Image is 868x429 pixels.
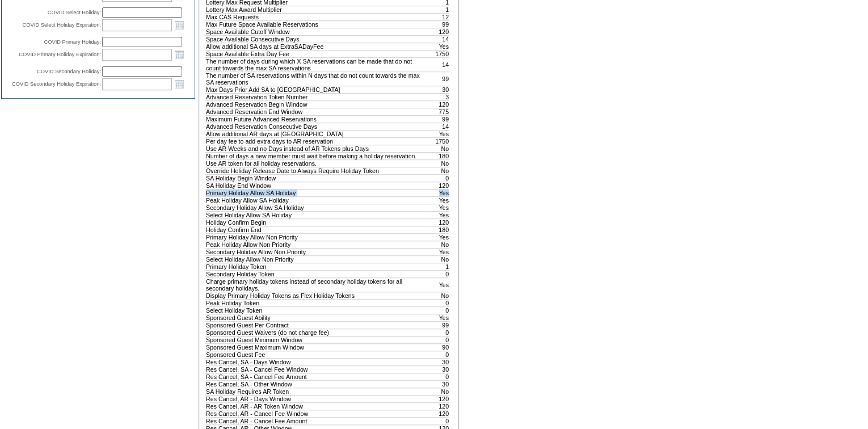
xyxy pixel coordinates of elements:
[173,48,186,61] a: Open the calendar popup.
[206,329,428,336] td: Sponsored Guest Waivers (do not charge fee)
[206,28,428,35] td: Space Available Cutoff Window
[428,329,449,336] td: 0
[428,388,449,395] td: No
[428,248,449,255] td: Yes
[428,306,449,314] td: 0
[206,204,428,211] td: Secondary Holiday Allow SA Holiday
[428,159,449,167] td: No
[428,13,449,20] td: 12
[206,196,428,204] td: Peak Holiday Allow SA Holiday
[173,78,186,90] a: Open the calendar popup.
[428,167,449,174] td: No
[23,22,101,28] label: COVID Select Holiday Expiration:
[428,373,449,380] td: 0
[428,395,449,402] td: 120
[206,123,428,130] td: Advanced Reservation Consecutive Days
[44,39,101,45] label: COVID Primary Holiday:
[428,145,449,152] td: No
[428,299,449,306] td: 0
[206,145,428,152] td: Use AR Weeks and no Days instead of AR Tokens plus Days
[428,233,449,241] td: Yes
[206,336,428,343] td: Sponsored Guest Minimum Window
[206,343,428,351] td: Sponsored Guest Maximum Window
[48,10,101,15] label: COVID Select Holiday:
[428,292,449,299] td: No
[428,28,449,35] td: 120
[206,86,428,93] td: Max Days Prior Add SA to [GEOGRAPHIC_DATA]
[428,270,449,277] td: 0
[428,365,449,373] td: 30
[206,93,428,100] td: Advanced Reservation Token Number
[428,174,449,182] td: 0
[206,233,428,241] td: Primary Holiday Allow Non Priority
[206,321,428,329] td: Sponsored Guest Per Contract
[428,321,449,329] td: 99
[206,218,428,226] td: Holiday Confirm Begin
[173,19,186,31] a: Open the calendar popup.
[428,402,449,410] td: 120
[428,314,449,321] td: Yes
[428,100,449,108] td: 120
[206,365,428,373] td: Res Cancel, SA - Cancel Fee Window
[428,196,449,204] td: Yes
[428,204,449,211] td: Yes
[206,35,428,43] td: Space Available Consecutive Days
[428,20,449,28] td: 99
[206,57,428,71] td: The number of days during which X SA reservations can be made that do not count towards the max S...
[428,410,449,417] td: 120
[206,13,428,20] td: Max CAS Requests
[206,115,428,123] td: Maximum Future Advanced Reservations
[206,358,428,365] td: Res Cancel, SA - Days Window
[206,174,428,182] td: SA Holiday Begin Window
[206,159,428,167] td: Use AR token for all holiday reservations.
[206,248,428,255] td: Secondary Holiday Allow Non Priority
[428,108,449,115] td: 775
[206,270,428,277] td: Secondary Holiday Token
[206,108,428,115] td: Advanced Reservation End Window
[19,52,101,57] label: COVID Primary Holiday Expiration:
[428,417,449,424] td: 0
[206,373,428,380] td: Res Cancel, SA - Cancel Fee Amount
[428,152,449,159] td: 180
[428,211,449,218] td: Yes
[206,263,428,270] td: Primary Holiday Token
[428,380,449,388] td: 30
[206,292,428,299] td: Display Primary Holiday Tokens as Flex Holiday Tokens
[428,123,449,130] td: 14
[12,81,101,87] label: COVID Secondary Holiday Expiration:
[37,69,101,74] label: COVID Secondary Holiday:
[206,380,428,388] td: Res Cancel, SA - Other Window
[206,395,428,402] td: Res Cancel, AR - Days Window
[428,86,449,93] td: 30
[206,241,428,248] td: Peak Holiday Allow Non Priority
[428,93,449,100] td: 3
[206,314,428,321] td: Sponsored Guest Ability
[428,137,449,145] td: 1750
[206,388,428,395] td: SA Holiday Requires AR Token
[206,137,428,145] td: Per day fee to add extra days to AR reservation
[428,71,449,86] td: 99
[428,115,449,123] td: 99
[206,306,428,314] td: Select Holiday Token
[428,343,449,351] td: 90
[428,50,449,57] td: 1750
[428,241,449,248] td: No
[428,351,449,358] td: 0
[206,50,428,57] td: Space Available Extra Day Fee
[206,6,428,13] td: Lottery Max Award Multiplier
[428,43,449,50] td: Yes
[206,410,428,417] td: Res Cancel, AR - Cancel Fee Window
[206,226,428,233] td: Holiday Confirm End
[428,130,449,137] td: Yes
[206,299,428,306] td: Peak Holiday Token
[206,351,428,358] td: Sponsored Guest Fee
[428,255,449,263] td: No
[428,277,449,292] td: Yes
[206,130,428,137] td: Allow additional AR days at [GEOGRAPHIC_DATA]
[428,226,449,233] td: 180
[206,71,428,86] td: The number of SA reservations within N days that do not count towards the max SA reservations
[206,255,428,263] td: Select Holiday Allow Non Priority
[428,6,449,13] td: 1
[206,402,428,410] td: Res Cancel, AR - AR Token Window
[428,336,449,343] td: 0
